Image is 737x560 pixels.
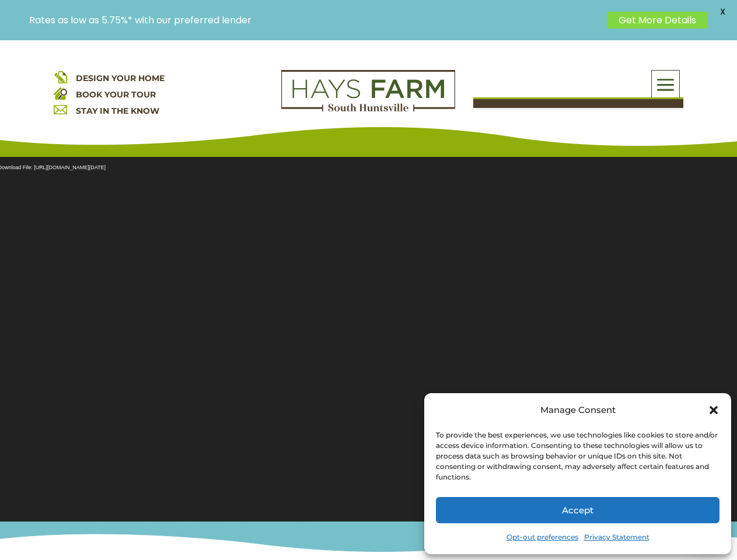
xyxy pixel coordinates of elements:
[54,86,67,100] img: book your home tour
[76,89,156,100] a: BOOK YOUR TOUR
[507,529,578,545] a: Opt-out preferences
[436,497,719,523] button: Accept
[54,70,67,83] img: design your home
[281,70,455,112] img: Logo
[436,430,718,482] div: To provide the best experiences, we use technologies like cookies to store and/or access device i...
[607,12,708,29] a: Get More Details
[708,404,719,416] div: Close dialog
[29,15,601,26] p: Rates as low as 5.75%* with our preferred lender
[76,73,165,83] a: DESIGN YOUR HOME
[76,106,159,116] a: STAY IN THE KNOW
[584,529,649,545] a: Privacy Statement
[540,402,616,418] div: Manage Consent
[481,99,683,127] a: About Us
[281,104,455,114] a: hays farm homes huntsville development
[714,3,731,20] span: X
